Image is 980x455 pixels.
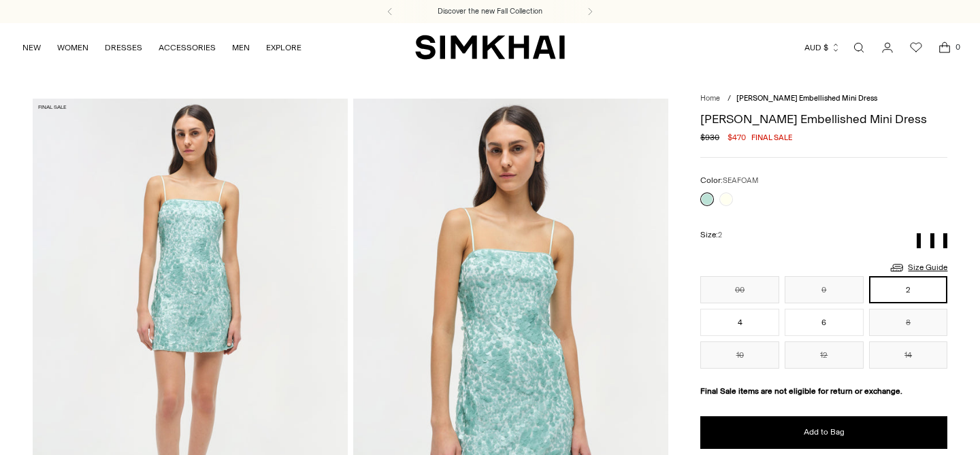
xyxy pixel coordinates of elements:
[700,113,947,125] h1: [PERSON_NAME] Embellished Mini Dress
[700,94,720,103] a: Home
[700,93,947,105] nav: breadcrumbs
[700,416,947,449] button: Add to Bag
[951,41,964,53] span: 0
[266,33,301,63] a: EXPLORE
[700,386,902,396] strong: Final Sale items are not eligible for return or exchange.
[889,259,947,276] a: Size Guide
[723,176,758,185] span: SEAFOAM
[728,93,731,105] div: /
[869,276,948,303] button: 2
[785,309,864,336] button: 6
[700,174,758,187] label: Color:
[700,131,719,144] s: $930
[869,309,948,336] button: 8
[700,276,779,303] button: 00
[700,341,779,369] button: 10
[232,33,250,63] a: MEN
[105,33,142,63] a: DRESSES
[736,94,877,103] span: [PERSON_NAME] Embellished Mini Dress
[874,34,901,61] a: Go to the account page
[57,33,88,63] a: WOMEN
[728,131,746,144] span: $470
[804,33,840,63] button: AUD $
[931,34,958,61] a: Open cart modal
[438,6,542,17] a: Discover the new Fall Collection
[718,231,722,239] span: 2
[845,34,872,61] a: Open search modal
[700,229,722,241] label: Size:
[902,34,930,61] a: Wishlist
[22,33,41,63] a: NEW
[785,341,864,369] button: 12
[869,341,948,369] button: 14
[700,309,779,336] button: 4
[785,276,864,303] button: 0
[159,33,216,63] a: ACCESSORIES
[804,426,845,438] span: Add to Bag
[415,34,565,61] a: SIMKHAI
